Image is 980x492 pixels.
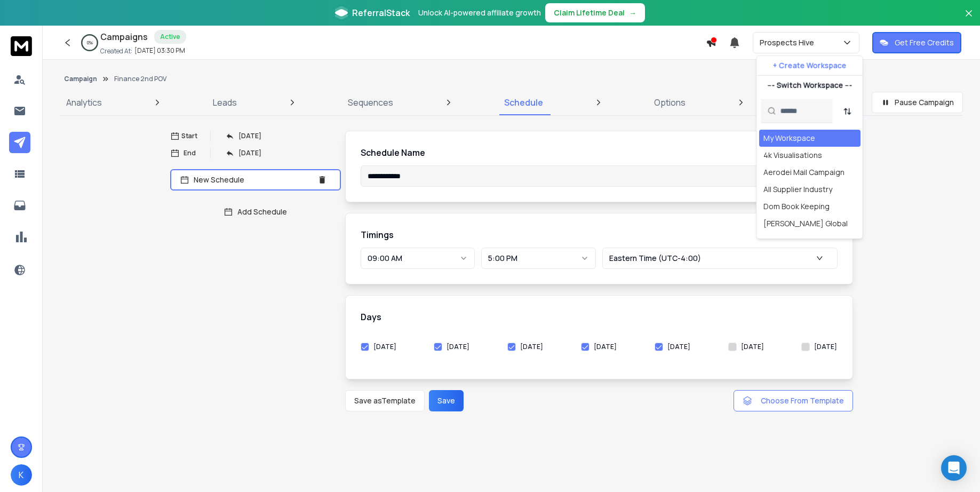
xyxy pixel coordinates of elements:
button: Save [429,390,464,411]
p: Sequences [348,96,393,109]
label: [DATE] [447,343,469,351]
p: Created At: [100,47,132,55]
a: Sequences [341,90,400,115]
button: Close banner [962,6,976,32]
p: Options [654,96,686,109]
button: Sort by Sort A-Z [837,100,858,122]
div: Open Intercom Messenger [941,455,967,481]
div: Active [154,30,186,44]
button: 5:00 PM [481,248,596,269]
p: Leads [213,96,237,109]
button: 09:00 AM [361,248,475,269]
p: Eastern Time (UTC-4:00) [609,253,705,264]
button: Save asTemplate [345,390,425,411]
span: → [629,7,636,18]
h1: Days [361,311,838,323]
label: [DATE] [741,343,764,351]
h1: Campaigns [100,30,148,43]
div: Eyejack [763,235,791,246]
div: My Workspace [763,133,815,144]
p: Get Free Credits [895,37,954,48]
a: Leads [206,90,243,115]
a: Schedule [498,90,549,115]
button: K [11,464,32,486]
div: All Supplier Industry [763,184,832,195]
label: [DATE] [667,343,690,351]
div: [PERSON_NAME] Global [763,218,848,229]
h1: Timings [361,228,838,241]
h1: Schedule Name [361,146,838,159]
p: Unlock AI-powered affiliate growth [418,7,541,18]
label: [DATE] [594,343,617,351]
p: Start [181,132,197,140]
p: Prospects Hive [760,37,818,48]
p: --- Switch Workspace --- [767,80,852,91]
div: Aerodei Mail Campaign [763,167,844,178]
label: [DATE] [814,343,837,351]
p: Finance 2nd POV [114,75,166,83]
div: Dom Book Keeping [763,201,830,212]
button: Get Free Credits [872,32,961,53]
button: + Create Workspace [757,56,863,75]
p: New Schedule [194,174,313,185]
p: [DATE] [238,132,261,140]
p: Analytics [66,96,102,109]
button: Pause Campaign [872,92,963,113]
p: End [184,149,196,157]
button: Add Schedule [170,201,341,223]
p: [DATE] [238,149,261,157]
a: Analytics [60,90,108,115]
button: Claim Lifetime Deal→ [545,3,645,22]
label: [DATE] [520,343,543,351]
div: 4k Visualisations [763,150,822,161]
span: Choose From Template [761,395,844,406]
button: Choose From Template [734,390,853,411]
p: [DATE] 03:30 PM [134,46,185,55]
a: Options [648,90,692,115]
p: 0 % [87,39,93,46]
p: + Create Workspace [773,60,847,71]
label: [DATE] [373,343,396,351]
span: ReferralStack [352,6,410,19]
button: Campaign [64,75,97,83]
p: Schedule [504,96,543,109]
